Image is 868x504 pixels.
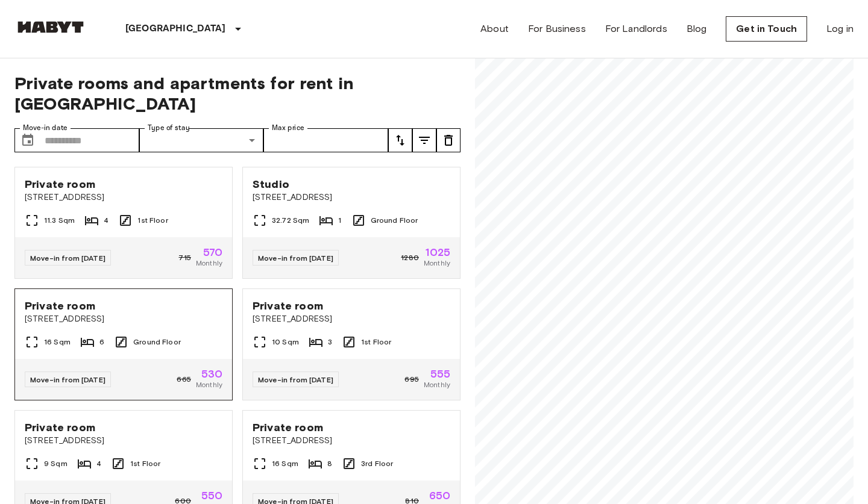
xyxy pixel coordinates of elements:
[371,215,418,226] span: Ground Floor
[133,337,181,347] span: Ground Floor
[426,247,450,258] span: 1025
[480,22,509,36] a: About
[401,252,419,263] span: 1280
[436,128,461,152] button: tune
[196,258,222,269] span: Monthly
[44,215,75,226] span: 11.3 Sqm
[253,435,450,447] span: [STREET_ADDRESS]
[23,123,68,133] label: Move-in date
[826,22,854,36] a: Log in
[253,313,450,325] span: [STREET_ADDRESS]
[242,167,461,279] a: Studio[STREET_ADDRESS]32.72 Sqm1Ground FloorMove-in from [DATE]12801025Monthly
[177,374,190,385] span: 665
[388,128,412,152] button: tune
[16,128,40,152] button: Choose date
[99,337,104,347] span: 6
[14,288,233,400] a: Private room[STREET_ADDRESS]16 Sqm6Ground FloorMove-in from [DATE]665530Monthly
[361,458,393,469] span: 3rd Floor
[137,215,168,226] span: 1st Floor
[30,375,105,384] span: Move-in from [DATE]
[272,337,299,347] span: 10 Sqm
[258,375,333,384] span: Move-in from [DATE]
[253,177,289,191] span: Studio
[125,22,226,36] p: [GEOGRAPHIC_DATA]
[130,458,160,469] span: 1st Floor
[148,123,190,133] label: Type of stay
[687,22,707,36] a: Blog
[272,123,304,133] label: Max price
[25,191,222,204] span: [STREET_ADDRESS]
[14,73,461,114] span: Private rooms and apartments for rent in [GEOGRAPHIC_DATA]
[25,299,95,313] span: Private room
[44,458,68,469] span: 9 Sqm
[272,215,309,226] span: 32.72 Sqm
[201,490,222,501] span: 550
[178,252,190,263] span: 715
[424,379,450,390] span: Monthly
[528,22,586,36] a: For Business
[327,458,332,469] span: 8
[25,420,95,435] span: Private room
[338,215,341,226] span: 1
[272,458,298,469] span: 16 Sqm
[104,215,108,226] span: 4
[30,254,105,263] span: Move-in from [DATE]
[14,21,87,33] img: Habyt
[96,458,101,469] span: 4
[253,299,323,313] span: Private room
[726,16,807,42] a: Get in Touch
[430,369,450,379] span: 555
[328,337,332,347] span: 3
[14,167,233,279] a: Private room[STREET_ADDRESS]11.3 Sqm41st FloorMove-in from [DATE]715570Monthly
[242,288,461,400] a: Private room[STREET_ADDRESS]10 Sqm31st FloorMove-in from [DATE]695555Monthly
[253,191,450,204] span: [STREET_ADDRESS]
[25,177,95,191] span: Private room
[412,128,436,152] button: tune
[196,379,222,390] span: Monthly
[25,435,222,447] span: [STREET_ADDRESS]
[429,490,450,501] span: 650
[253,420,323,435] span: Private room
[605,22,667,36] a: For Landlords
[203,247,222,258] span: 570
[25,313,222,325] span: [STREET_ADDRESS]
[404,374,418,385] span: 695
[201,369,222,379] span: 530
[44,337,71,347] span: 16 Sqm
[258,254,333,263] span: Move-in from [DATE]
[361,337,391,347] span: 1st Floor
[424,258,450,269] span: Monthly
